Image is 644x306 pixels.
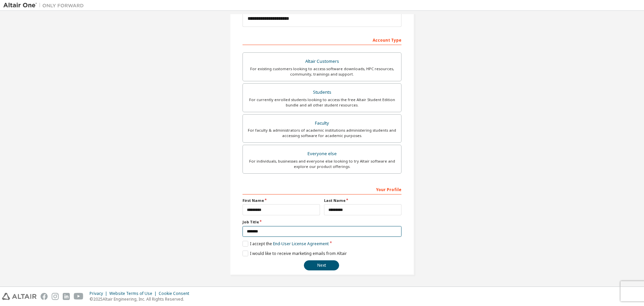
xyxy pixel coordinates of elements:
[247,119,397,128] div: Faculty
[63,293,70,300] img: linkedin.svg
[304,260,339,270] button: Next
[90,291,109,296] div: Privacy
[247,149,397,159] div: Everyone else
[324,198,401,203] label: Last Name
[159,291,193,296] div: Cookie Consent
[243,34,401,45] div: Account Type
[3,2,87,9] img: Altair One
[247,159,397,169] div: For individuals, businesses and everyone else looking to try Altair software and explore our prod...
[247,88,397,97] div: Students
[52,293,59,300] img: instagram.svg
[90,296,193,302] p: © 2025 Altair Engineering, Inc. All Rights Reserved.
[247,66,397,77] div: For existing customers looking to access software downloads, HPC resources, community, trainings ...
[247,97,397,108] div: For currently enrolled students looking to access the free Altair Student Edition bundle and all ...
[247,57,397,66] div: Altair Customers
[74,293,84,300] img: youtube.svg
[243,198,320,203] label: First Name
[109,291,159,296] div: Website Terms of Use
[243,241,329,247] label: I accept the
[41,293,48,300] img: facebook.svg
[243,251,347,256] label: I would like to receive marketing emails from Altair
[243,219,401,225] label: Job Title
[2,293,37,300] img: altair_logo.svg
[243,184,401,194] div: Your Profile
[247,128,397,138] div: For faculty & administrators of academic institutions administering students and accessing softwa...
[273,241,329,247] a: End-User License Agreement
